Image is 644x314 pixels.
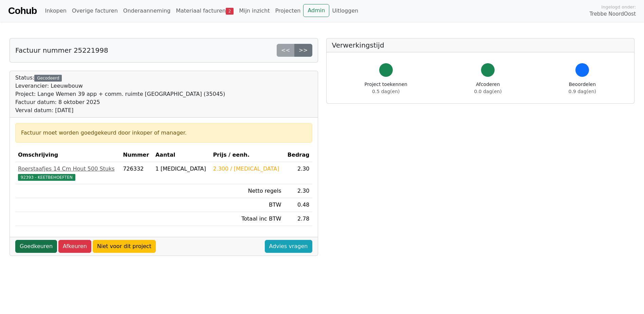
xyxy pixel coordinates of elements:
h5: Factuur nummer 25221998 [15,46,108,54]
a: Admin [303,4,329,17]
div: Beoordelen [569,81,596,95]
span: Ingelogd onder: [601,4,636,10]
td: 726332 [120,162,153,184]
div: Roerstaafjes 14 Cm Hout 500 Stuks [18,165,117,173]
td: 2.30 [284,184,312,198]
a: Projecten [273,4,303,18]
a: Overige facturen [69,4,121,18]
div: 1 [MEDICAL_DATA] [155,165,208,173]
div: Leverancier: Leeuwbouw [15,82,225,90]
a: Afkeuren [58,240,91,253]
a: Niet voor dit project [93,240,156,253]
span: 0.5 dag(en) [372,89,400,94]
span: Trebbe NoordOost [590,10,636,18]
span: 2 [226,8,234,15]
div: Factuur moet worden goedgekeurd door inkoper of manager. [21,129,307,137]
a: Goedkeuren [15,240,57,253]
th: Nummer [120,148,153,162]
a: Materiaal facturen2 [173,4,236,18]
div: 2.300 / [MEDICAL_DATA] [213,165,281,173]
div: Verval datum: [DATE] [15,106,225,115]
a: Inkopen [42,4,69,18]
th: Prijs / eenh. [210,148,284,162]
td: 2.30 [284,162,312,184]
a: Onderaanneming [121,4,173,18]
a: >> [294,44,312,57]
a: Uitloggen [329,4,361,18]
th: Omschrijving [15,148,120,162]
th: Aantal [153,148,210,162]
span: 0.9 dag(en) [569,89,596,94]
div: Factuur datum: 8 oktober 2025 [15,98,225,106]
td: BTW [210,198,284,212]
td: 0.48 [284,198,312,212]
div: Status: [15,74,225,115]
div: Afcoderen [474,81,502,95]
td: 2.78 [284,212,312,226]
td: Totaal inc BTW [210,212,284,226]
a: Roerstaafjes 14 Cm Hout 500 Stuks92393 - KEETBEHOEFTEN [18,165,117,181]
span: 92393 - KEETBEHOEFTEN [18,174,75,181]
div: Project toekennen [365,81,407,95]
td: Netto regels [210,184,284,198]
a: Advies vragen [265,240,312,253]
div: Project: Lange Wemen 39 app + comm. ruimte [GEOGRAPHIC_DATA] (35045) [15,90,225,98]
a: Mijn inzicht [236,4,273,18]
th: Bedrag [284,148,312,162]
span: 0.0 dag(en) [474,89,502,94]
h5: Verwerkingstijd [332,41,629,49]
a: Cohub [8,3,37,19]
div: Gecodeerd [34,75,62,82]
